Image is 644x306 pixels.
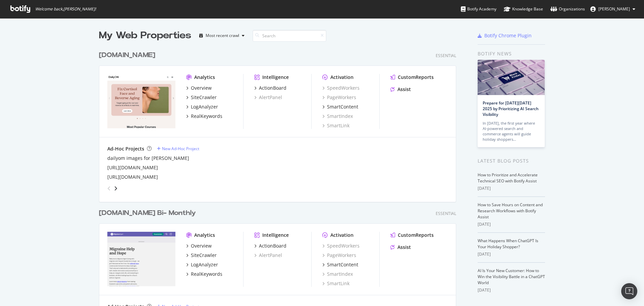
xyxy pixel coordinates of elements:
div: [DATE] [478,221,545,227]
button: [PERSON_NAME] [585,4,641,14]
a: AI Is Your New Customer: How to Win the Visibility Battle in a ChatGPT World [478,268,545,286]
a: What Happens When ChatGPT Is Your Holiday Shopper? [478,238,538,250]
div: SmartContent [327,261,358,268]
a: ActionBoard [254,85,286,91]
a: SpeedWorkers [322,85,360,91]
div: Organizations [550,6,585,12]
a: New Ad-Hoc Project [157,146,199,151]
div: Analytics [194,232,215,238]
a: PageWorkers [322,252,356,259]
div: Activation [330,74,354,81]
a: AlertPanel [254,94,282,101]
div: angle-right [113,185,118,192]
div: RealKeywords [191,271,222,277]
div: Botify news [478,50,545,57]
a: LogAnalyzer [186,261,218,268]
a: [URL][DOMAIN_NAME] [107,164,158,171]
img: migraineagain.com [107,232,175,286]
div: Botify Academy [461,6,496,12]
div: Knowledge Base [504,6,543,12]
a: How to Save Hours on Content and Research Workflows with Botify Assist [478,202,543,220]
div: Essential [436,211,456,216]
div: ActionBoard [259,85,286,91]
div: Botify Chrome Plugin [484,32,532,39]
a: PageWorkers [322,94,356,101]
div: Intelligence [262,74,289,81]
a: Overview [186,85,212,91]
div: [DATE] [478,287,545,293]
div: Intelligence [262,232,289,238]
div: LogAnalyzer [191,261,218,268]
div: ActionBoard [259,243,286,249]
div: [DATE] [478,185,545,191]
div: [DOMAIN_NAME] [99,50,155,60]
div: Ad-Hoc Projects [107,145,144,152]
a: SiteCrawler [186,94,217,101]
a: SmartLink [322,122,350,129]
div: Assist [397,86,411,93]
div: My Web Properties [99,29,191,42]
div: [DATE] [478,251,545,257]
a: RealKeywords [186,271,222,277]
div: New Ad-Hoc Project [162,146,199,151]
div: CustomReports [398,74,434,81]
a: dailyom images for [PERSON_NAME] [107,155,189,162]
div: SiteCrawler [191,94,217,101]
a: AlertPanel [254,252,282,259]
a: SmartLink [322,280,350,287]
a: How to Prioritize and Accelerate Technical SEO with Botify Assist [478,172,538,184]
a: RealKeywords [186,113,222,120]
div: Open Intercom Messenger [621,283,637,299]
img: dailyom.com [107,74,175,128]
span: Welcome back, [PERSON_NAME] ! [35,6,96,12]
a: [URL][DOMAIN_NAME] [107,174,158,180]
a: SpeedWorkers [322,243,360,249]
div: [DOMAIN_NAME] Bi- Monthly [99,208,196,218]
div: Assist [397,244,411,251]
a: Assist [390,86,411,93]
a: [DOMAIN_NAME] Bi- Monthly [99,208,199,218]
div: CustomReports [398,232,434,238]
div: Activation [330,232,354,238]
button: Most recent crawl [197,30,247,41]
a: SmartIndex [322,113,353,120]
div: RealKeywords [191,113,222,120]
a: [DOMAIN_NAME] [99,50,158,60]
div: Essential [436,53,456,58]
div: In [DATE], the first year where AI-powered search and commerce agents will guide holiday shoppers… [483,121,540,142]
div: LogAnalyzer [191,103,218,110]
div: Overview [191,85,212,91]
div: SiteCrawler [191,252,217,259]
a: SmartContent [322,261,358,268]
div: SmartContent [327,103,358,110]
img: Prepare for Black Friday 2025 by Prioritizing AI Search Visibility [478,60,545,95]
a: ActionBoard [254,243,286,249]
input: Search [253,30,326,42]
a: CustomReports [390,74,434,81]
a: CustomReports [390,232,434,238]
a: SmartContent [322,103,358,110]
div: Overview [191,243,212,249]
div: Latest Blog Posts [478,157,545,165]
div: angle-left [105,183,113,194]
a: Botify Chrome Plugin [478,32,532,39]
span: Bill Elward [598,6,630,12]
a: LogAnalyzer [186,103,218,110]
div: Analytics [194,74,215,81]
a: SmartIndex [322,271,353,277]
a: Overview [186,243,212,249]
a: Prepare for [DATE][DATE] 2025 by Prioritizing AI Search Visibility [483,100,539,117]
